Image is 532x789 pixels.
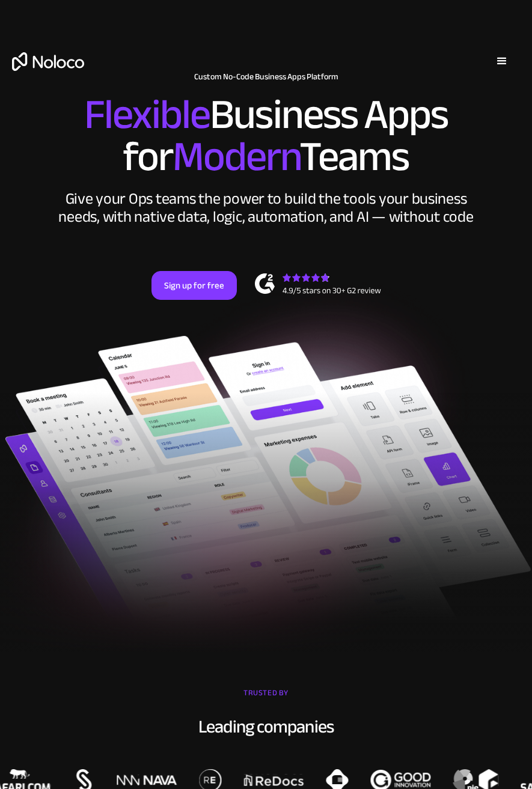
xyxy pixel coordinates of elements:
a: Sign up for free [151,271,237,300]
span: Modern [173,117,299,196]
div: Give your Ops teams the power to build the tools your business needs, with native data, logic, au... [56,190,477,226]
div: menu [484,43,520,79]
h2: Business Apps for Teams [12,94,520,178]
a: home [12,52,84,71]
